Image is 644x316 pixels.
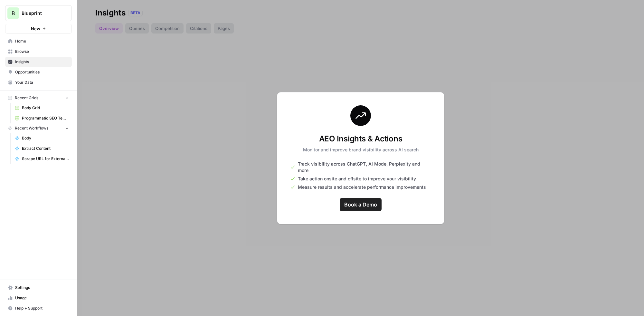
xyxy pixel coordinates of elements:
span: Home [15,38,69,44]
span: Book a Demo [344,201,377,208]
span: Usage [15,295,69,301]
span: Your Data [15,80,69,85]
span: Recent Grids [15,95,38,101]
a: Extract Content [12,143,72,154]
span: Blueprint [22,10,61,16]
a: Browse [5,46,72,57]
button: New [5,24,72,34]
a: Programmatic SEO Templates [12,113,72,123]
span: B [12,9,15,17]
a: Settings [5,282,72,293]
span: New [31,25,40,32]
span: Body Grid [22,105,69,111]
button: Workspace: Blueprint [5,5,72,21]
button: Recent Workflows [5,123,72,133]
button: Recent Grids [5,93,72,103]
span: Recent Workflows [15,125,48,131]
a: Your Data [5,77,72,88]
span: Body [22,135,69,141]
a: Body Grid [12,103,72,113]
a: Insights [5,57,72,67]
a: Opportunities [5,67,72,77]
h3: AEO Insights & Actions [303,134,419,144]
a: Scrape URL for External Links on Page & Output ALL External links [12,154,72,164]
a: Book a Demo [340,198,382,211]
span: Settings [15,285,69,291]
a: Home [5,36,72,46]
span: Insights [15,59,69,65]
span: Help + Support [15,305,69,311]
p: Monitor and improve brand visibility across AI search [303,147,419,153]
span: Measure results and accelerate performance improvements [298,184,426,190]
span: Extract Content [22,146,69,151]
span: Programmatic SEO Templates [22,115,69,121]
span: Opportunities [15,69,69,75]
button: Help + Support [5,303,72,313]
a: Usage [5,293,72,303]
span: Take action onsite and offsite to improve your visibility [298,176,416,182]
span: Browse [15,49,69,54]
span: Track visibility across ChatGPT, AI Mode, Perplexity and more [298,161,431,174]
span: Scrape URL for External Links on Page & Output ALL External links [22,156,69,162]
a: Body [12,133,72,143]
